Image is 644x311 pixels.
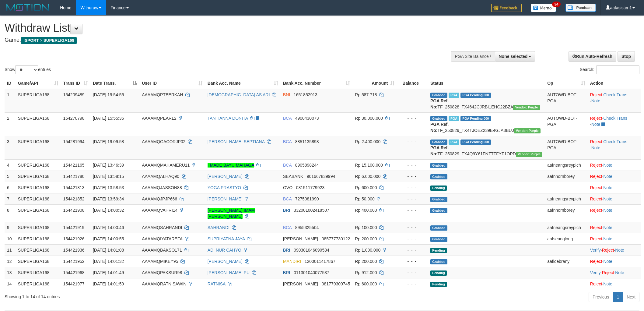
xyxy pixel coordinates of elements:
[142,92,183,97] span: AAAAMQPTBERKAH
[5,182,16,193] td: 6
[93,139,124,144] span: [DATE] 19:09:58
[142,196,177,201] span: AAAAMQJPJP666
[590,248,601,253] a: Verify
[499,54,528,59] span: None selected
[93,281,124,286] span: [DATE] 14:01:59
[545,222,588,233] td: aafneangsreypich
[16,78,61,89] th: Game/API: activate to sort column ascending
[355,248,380,253] span: Rp 1.000.000
[5,193,16,204] td: 7
[615,270,624,275] a: Note
[355,116,383,121] span: Rp 30.000.000
[283,248,290,253] span: BRI
[208,174,243,179] a: [PERSON_NAME]
[16,182,61,193] td: SUPERLIGA168
[545,171,588,182] td: aafnhornborey
[305,259,335,264] span: Copy 1200011417867 to clipboard
[590,139,602,144] a: Reject
[142,248,182,253] span: AAAAMQBAKSO171
[281,78,352,89] th: Bank Acc. Number: activate to sort column ascending
[5,278,16,289] td: 14
[93,270,124,275] span: [DATE] 14:01:49
[5,159,16,171] td: 4
[590,259,602,264] a: Reject
[580,65,639,74] label: Search:
[430,140,447,145] span: Grabbed
[63,163,85,168] span: 154421165
[428,112,545,136] td: TF_250829_TX4TJOEZ239E4GJA3BUJ
[569,51,616,62] a: Run Auto-Refresh
[294,270,329,275] span: Copy 011301040077537 to clipboard
[15,65,38,74] select: Showentries
[295,225,319,230] span: Copy 8955325504 to clipboard
[355,281,377,286] span: Rp 600.000
[399,196,425,202] div: - - -
[294,248,329,253] span: Copy 090301046090534 to clipboard
[294,92,317,97] span: Copy 1651852913 to clipboard
[399,224,425,231] div: - - -
[16,204,61,222] td: SUPERLIGA168
[355,208,377,213] span: Rp 400.000
[61,78,90,89] th: Trans ID: activate to sort column ascending
[5,78,16,89] th: ID
[93,163,124,168] span: [DATE] 13:46:39
[590,116,602,121] a: Reject
[16,267,61,278] td: SUPERLIGA168
[399,247,425,253] div: - - -
[588,222,641,233] td: ·
[208,225,229,230] a: SAHRANDI
[283,225,292,230] span: BCA
[352,78,397,89] th: Amount: activate to sort column ascending
[283,139,292,144] span: BCA
[5,136,16,159] td: 3
[588,256,641,267] td: ·
[565,4,596,12] img: panduan.png
[63,270,85,275] span: 154421968
[399,207,425,213] div: - - -
[5,22,423,34] h1: Withdraw List
[16,112,61,136] td: SUPERLIGA168
[93,248,124,253] span: [DATE] 14:01:08
[545,136,588,159] td: AUTOWD-BOT-PGA
[603,208,612,213] a: Note
[603,259,612,264] a: Note
[430,186,447,191] span: Pending
[142,185,182,190] span: AAAAMQJASSON88
[142,139,185,144] span: AAAAMQGACORJP02
[142,281,186,286] span: AAAAMQRATNISAWIN
[142,163,190,168] span: AAAAMQMAHAMERU11
[16,278,61,289] td: SUPERLIGA168
[142,174,179,179] span: AAAAMQALHAQ90
[5,112,16,136] td: 2
[590,174,602,179] a: Reject
[602,248,614,253] a: Reject
[449,140,459,145] span: Marked by aafnonsreyleab
[93,174,124,179] span: [DATE] 13:58:15
[90,78,139,89] th: Date Trans.: activate to sort column descending
[460,93,491,98] span: PGA Pending
[588,89,641,113] td: · ·
[205,78,281,89] th: Bank Acc. Name: activate to sort column ascending
[591,98,600,103] a: Note
[545,233,588,244] td: aafseanglong
[63,208,85,213] span: 154421908
[603,236,612,241] a: Note
[588,267,641,278] td: · ·
[516,152,542,157] span: Vendor URL: https://trx4.1velocity.biz
[613,292,623,302] a: 1
[399,92,425,98] div: - - -
[63,236,85,241] span: 154421926
[142,236,182,241] span: AAAAMQIYATAREFA
[588,233,641,244] td: ·
[93,208,124,213] span: [DATE] 14:00:32
[295,196,319,201] span: Copy 7275081990 to clipboard
[399,270,425,276] div: - - -
[283,208,290,213] span: BRI
[603,163,612,168] a: Note
[545,193,588,204] td: aafneangsreypich
[590,225,602,230] a: Reject
[355,259,377,264] span: Rp 200.000
[16,193,61,204] td: SUPERLIGA168
[545,89,588,113] td: AUTOWD-BOT-PGA
[603,281,612,286] a: Note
